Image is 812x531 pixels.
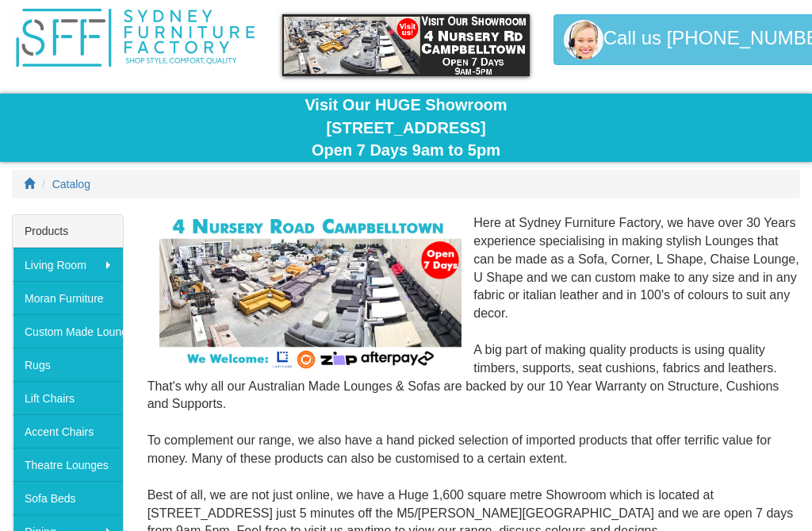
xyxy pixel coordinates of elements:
a: Rugs [13,348,123,382]
div: Visit Our HUGE Showroom [STREET_ADDRESS] Open 7 Days 9am to 5pm [12,94,800,163]
img: showroom.gif [282,15,529,77]
a: Catalog [52,179,90,191]
a: Theatre Lounges [13,448,123,482]
a: Custom Made Lounges [13,315,123,348]
a: Lift Chairs [13,382,123,415]
a: Sofa Beds [13,482,123,515]
div: Products [13,216,123,248]
a: Moran Furniture [13,282,123,315]
img: Corner Modular Lounges [159,215,462,372]
a: Living Room [13,248,123,282]
a: Accent Chairs [13,415,123,448]
img: Sydney Furniture Factory [12,7,259,71]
